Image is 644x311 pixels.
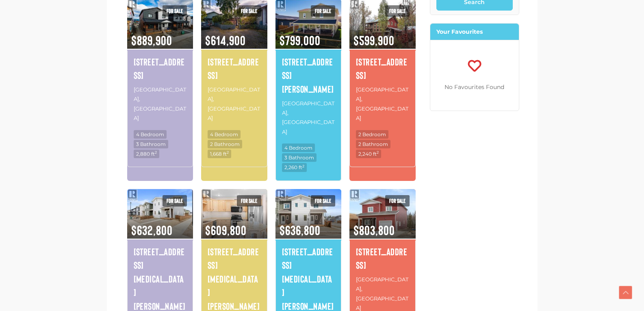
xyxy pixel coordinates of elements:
[134,140,168,148] span: 3 Bathroom
[302,164,304,168] sup: 2
[134,130,167,139] span: 4 Bedroom
[349,212,416,239] span: $803,800
[275,22,342,49] span: $799,000
[127,212,193,239] span: $632,800
[282,163,307,172] span: 2,260 ft
[356,245,409,272] a: [STREET_ADDRESS]
[155,150,157,154] sup: 2
[349,22,416,49] span: $599,900
[356,55,409,82] a: [STREET_ADDRESS]
[356,140,390,148] span: 2 Bathroom
[237,5,261,17] span: For sale
[356,84,409,124] p: [GEOGRAPHIC_DATA], [GEOGRAPHIC_DATA]
[385,195,410,207] span: For sale
[385,5,410,17] span: For sale
[311,5,335,17] span: For sale
[436,28,483,35] strong: Your Favourites
[311,195,335,207] span: For sale
[282,153,317,162] span: 3 Bathroom
[208,84,261,124] p: [GEOGRAPHIC_DATA], [GEOGRAPHIC_DATA]
[227,150,229,154] sup: 2
[282,98,335,138] p: [GEOGRAPHIC_DATA], [GEOGRAPHIC_DATA]
[163,195,187,207] span: For sale
[282,55,335,96] a: [STREET_ADDRESS][PERSON_NAME]
[134,84,187,124] p: [GEOGRAPHIC_DATA], [GEOGRAPHIC_DATA]
[201,22,267,49] span: $614,900
[208,140,242,148] span: 2 Bathroom
[356,150,381,158] span: 2,240 ft
[127,22,193,49] span: $889,900
[134,55,187,82] a: [STREET_ADDRESS]
[237,195,261,207] span: For sale
[356,130,388,139] span: 2 Bedroom
[134,150,159,158] span: 2,880 ft
[201,212,267,239] span: $609,800
[275,212,342,239] span: $636,800
[208,55,261,82] a: [STREET_ADDRESS]
[377,150,379,154] sup: 2
[163,5,187,17] span: For sale
[208,150,231,158] span: 1,668 ft
[208,130,241,139] span: 4 Bedroom
[430,82,519,92] p: No Favourites Found
[282,144,315,152] span: 4 Bedroom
